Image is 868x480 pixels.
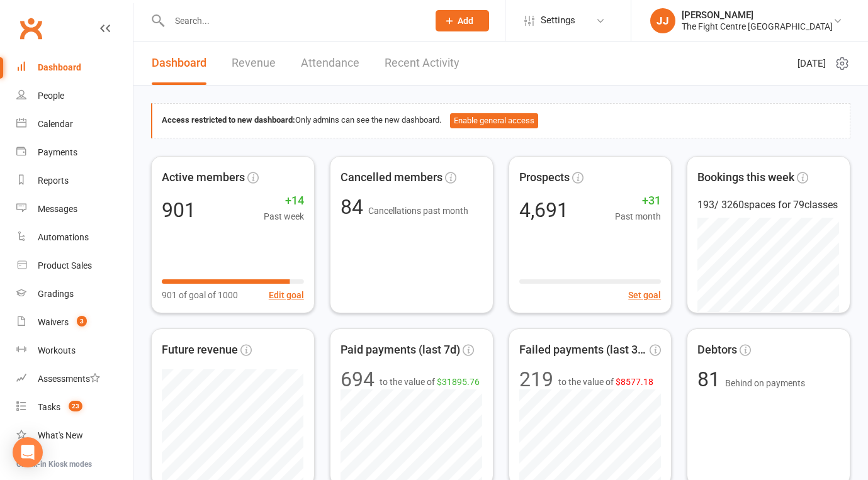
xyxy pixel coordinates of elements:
button: Set goal [628,288,661,302]
div: 219 [519,369,553,389]
div: 694 [341,369,375,389]
div: The Fight Centre [GEOGRAPHIC_DATA] [682,21,833,32]
a: Tasks 23 [16,393,133,421]
a: People [16,82,133,110]
span: $8577.18 [616,377,653,387]
div: 193 / 3260 spaces for 79 classes [697,197,840,213]
a: Calendar [16,110,133,138]
span: Debtors [697,341,737,359]
a: Workouts [16,337,133,365]
span: +31 [615,192,661,210]
span: Prospects [519,169,570,187]
span: Cancelled members [341,169,442,187]
span: [DATE] [798,56,826,71]
span: 81 [697,367,725,391]
span: Paid payments (last 7d) [341,341,460,359]
span: Bookings this week [697,169,794,187]
div: People [38,91,64,101]
span: $31895.76 [437,377,480,387]
button: Edit goal [269,288,304,302]
a: Messages [16,195,133,223]
a: Clubworx [15,13,47,44]
span: 84 [341,195,368,219]
strong: Access restricted to new dashboard: [162,115,295,125]
div: Only admins can see the new dashboard. [162,113,840,128]
button: Enable general access [450,113,538,128]
div: Payments [38,147,77,157]
div: Gradings [38,289,74,299]
a: What's New [16,421,133,450]
div: JJ [650,8,675,33]
a: Recent Activity [385,42,459,85]
a: Product Sales [16,252,133,280]
span: to the value of [380,375,480,389]
div: 901 [162,200,196,220]
span: 901 of goal of 1000 [162,288,238,302]
div: Waivers [38,317,69,327]
a: Revenue [232,42,276,85]
div: Automations [38,232,89,242]
span: Settings [541,6,575,35]
span: Future revenue [162,341,238,359]
a: Waivers 3 [16,308,133,337]
a: Payments [16,138,133,167]
span: 23 [69,401,82,411]
span: Cancellations past month [368,206,468,216]
a: Attendance [301,42,359,85]
span: Active members [162,169,245,187]
span: Past month [615,209,661,223]
div: Calendar [38,119,73,129]
span: Behind on payments [725,378,805,388]
div: Assessments [38,374,100,384]
div: Tasks [38,402,60,412]
div: Dashboard [38,62,81,72]
div: What's New [38,430,83,440]
div: Product Sales [38,260,92,271]
input: Search... [166,12,419,30]
span: Add [458,16,473,26]
a: Assessments [16,365,133,393]
span: to the value of [558,375,653,389]
span: 3 [77,316,87,327]
a: Dashboard [16,53,133,82]
span: Past week [264,209,304,223]
span: Failed payments (last 30d) [519,341,648,359]
a: Gradings [16,280,133,308]
div: Open Intercom Messenger [13,437,43,467]
div: Reports [38,176,69,186]
a: Automations [16,223,133,252]
div: 4,691 [519,200,568,220]
div: Workouts [38,345,76,355]
button: Add [436,10,489,31]
div: Messages [38,204,77,214]
span: +14 [264,192,304,210]
a: Dashboard [152,42,206,85]
div: [PERSON_NAME] [682,9,833,21]
a: Reports [16,167,133,195]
